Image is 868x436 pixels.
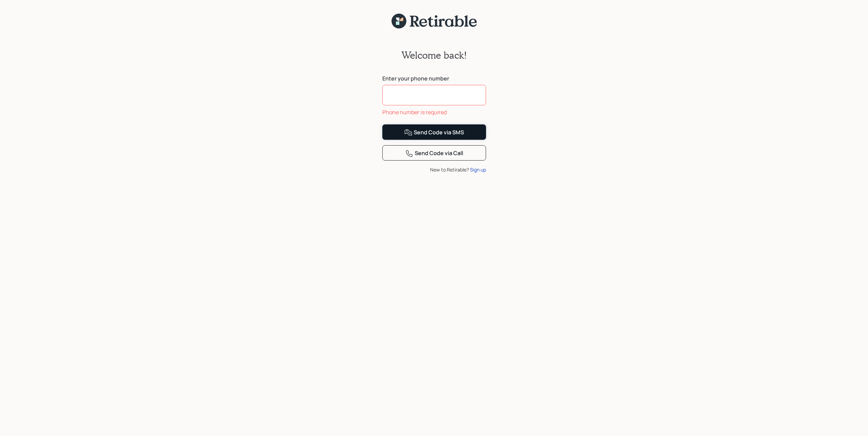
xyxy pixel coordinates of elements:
[404,129,464,137] div: Send Code via SMS
[401,49,467,61] h2: Welcome back!
[470,166,486,173] div: Sign up
[382,108,486,116] div: Phone number is required
[382,166,486,173] div: New to Retirable?
[382,75,486,82] label: Enter your phone number
[382,124,486,140] button: Send Code via SMS
[382,145,486,161] button: Send Code via Call
[405,149,463,157] div: Send Code via Call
